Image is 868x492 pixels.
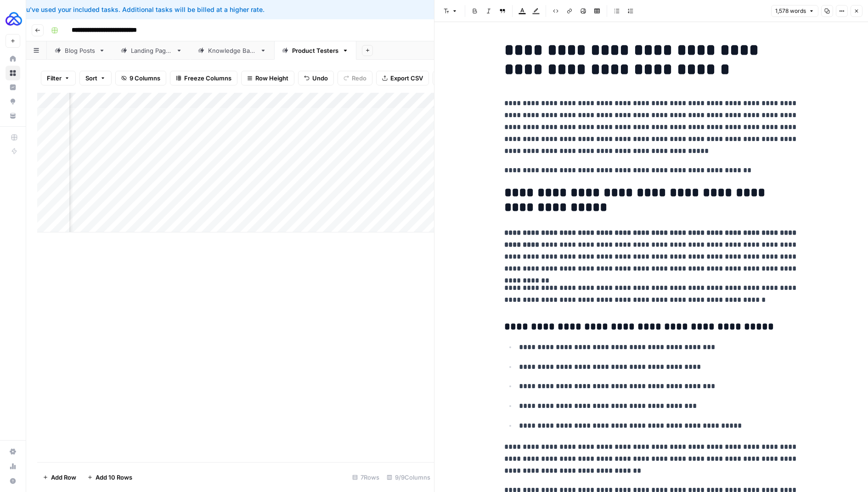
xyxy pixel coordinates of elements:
div: 9/9 Columns [383,470,434,485]
div: You've used your included tasks. Additional tasks will be billed at a higher rate. [7,5,527,14]
div: Landing Pages [131,46,172,55]
a: Your Data [6,108,20,123]
span: Redo [352,74,366,83]
button: Sort [79,71,112,85]
button: Add Row [37,470,82,485]
a: Insights [6,80,20,95]
a: Opportunities [6,94,20,109]
span: 1,578 words [775,7,806,15]
span: Undo [312,74,328,83]
a: Knowledge Base [190,41,274,60]
img: AUQ Logo [6,11,22,27]
a: Browse [6,66,20,80]
button: Help + Support [6,474,20,488]
div: Blog Posts [65,46,95,55]
div: Knowledge Base [208,46,256,55]
a: Usage [6,459,20,474]
span: Add Row [51,473,76,482]
span: Export CSV [390,74,423,83]
span: Row Height [255,74,288,83]
span: Filter [47,74,62,83]
a: Blog Posts [47,41,113,60]
a: Product Testers [274,41,356,60]
span: Sort [85,74,97,83]
div: Product Testers [292,46,338,55]
button: Undo [298,71,334,85]
a: Settings [6,444,20,459]
button: Redo [338,71,372,85]
a: Home [6,51,20,66]
button: 9 Columns [115,71,166,85]
span: 9 Columns [130,74,160,83]
button: Filter [41,71,76,85]
button: Workspace: AUQ [6,7,20,30]
div: 7 Rows [349,470,383,485]
span: Add 10 Rows [96,473,132,482]
a: Landing Pages [113,41,190,60]
span: Freeze Columns [184,74,231,83]
button: Export CSV [376,71,429,85]
button: Add 10 Rows [82,470,138,485]
button: 1,578 words [771,5,818,17]
button: Row Height [241,71,294,85]
button: Freeze Columns [170,71,237,85]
